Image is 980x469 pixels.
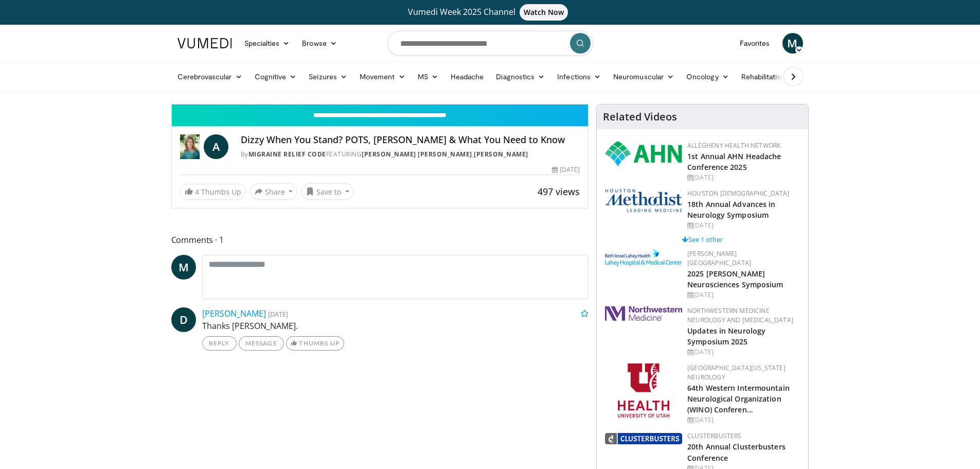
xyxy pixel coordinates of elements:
a: 64th Western Intermountain Neurological Organization (WINO) Conferen… [687,383,790,414]
a: 1st Annual AHN Headache Conference 2025 [687,151,781,172]
p: Thanks [PERSON_NAME]. [202,320,589,332]
button: Share [250,183,298,200]
input: Search topics, interventions [387,31,593,56]
a: Migraine Relief Code [248,150,326,159]
a: D [171,307,196,332]
a: Seizures [302,66,353,87]
a: [PERSON_NAME] [474,150,528,159]
a: M [782,33,803,54]
a: Vumedi Week 2025 ChannelWatch Now [179,4,801,21]
a: 18th Annual Advances in Neurology Symposium [687,199,775,220]
small: [DATE] [268,309,288,319]
div: [DATE] [687,415,800,425]
div: By FEATURING , [241,150,580,159]
div: [DATE] [687,173,800,182]
a: Thumbs Up [286,336,344,351]
a: Cognitive [248,66,303,87]
a: [PERSON_NAME] [202,308,266,319]
img: f6362829-b0a3-407d-a044-59546adfd345.png.150x105_q85_autocrop_double_scale_upscale_version-0.2.png [618,363,669,418]
span: Vumedi Week 2025 Channel [408,6,573,18]
img: 5e4488cc-e109-4a4e-9fd9-73bb9237ee91.png.150x105_q85_autocrop_double_scale_upscale_version-0.2.png [605,189,682,212]
a: M [171,255,196,280]
a: Rehabilitation [735,66,792,87]
a: 20th Annual Clusterbusters Conference [687,442,786,462]
a: [PERSON_NAME][GEOGRAPHIC_DATA] [687,249,751,267]
img: VuMedi Logo [177,38,232,48]
img: e7977282-282c-4444-820d-7cc2733560fd.jpg.150x105_q85_autocrop_double_scale_upscale_version-0.2.jpg [605,249,682,266]
div: [DATE] [687,348,800,357]
h4: Dizzy When You Stand? POTS, [PERSON_NAME] & What You Need to Know [241,134,580,146]
a: Reply [202,336,237,351]
a: Clusterbusters [687,431,741,440]
img: d3be30b6-fe2b-4f13-a5b4-eba975d75fdd.png.150x105_q85_autocrop_double_scale_upscale_version-0.2.png [605,433,682,444]
span: 4 [195,187,199,197]
img: 2a462fb6-9365-492a-ac79-3166a6f924d8.png.150x105_q85_autocrop_double_scale_upscale_version-0.2.jpg [605,306,682,321]
span: 497 views [538,185,580,198]
a: MS [412,66,444,87]
img: 628ffacf-ddeb-4409-8647-b4d1102df243.png.150x105_q85_autocrop_double_scale_upscale_version-0.2.png [605,141,682,166]
a: [GEOGRAPHIC_DATA][US_STATE] Neurology [687,363,786,381]
img: Migraine Relief Code [180,134,200,159]
h4: Related Videos [603,111,677,123]
a: Infections [551,66,607,87]
a: Oncology [680,66,735,87]
div: [DATE] [687,290,800,300]
a: Diagnostics [490,66,551,87]
a: Favorites [734,33,776,54]
a: [PERSON_NAME] [PERSON_NAME] [362,150,472,159]
a: 4 Thumbs Up [180,184,246,200]
div: [DATE] [687,221,800,230]
div: [DATE] [552,165,580,175]
button: Save to [301,183,354,200]
a: See 1 other [682,235,723,244]
a: Cerebrovascular [171,66,248,87]
a: 2025 [PERSON_NAME] Neurosciences Symposium [687,269,783,289]
a: Houston [DEMOGRAPHIC_DATA] [687,189,789,198]
a: Northwestern Medicine Neurology and [MEDICAL_DATA] [687,306,793,324]
a: Allegheny Health Network [687,141,780,150]
a: Specialties [238,33,296,54]
a: A [204,134,228,159]
a: Browse [296,33,343,54]
span: Watch Now [520,4,568,21]
a: Message [239,336,284,351]
a: Updates in Neurology Symposium 2025 [687,326,765,346]
span: Comments 1 [171,233,589,247]
a: Movement [353,66,412,87]
a: Neuromuscular [607,66,680,87]
a: Headache [444,66,490,87]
